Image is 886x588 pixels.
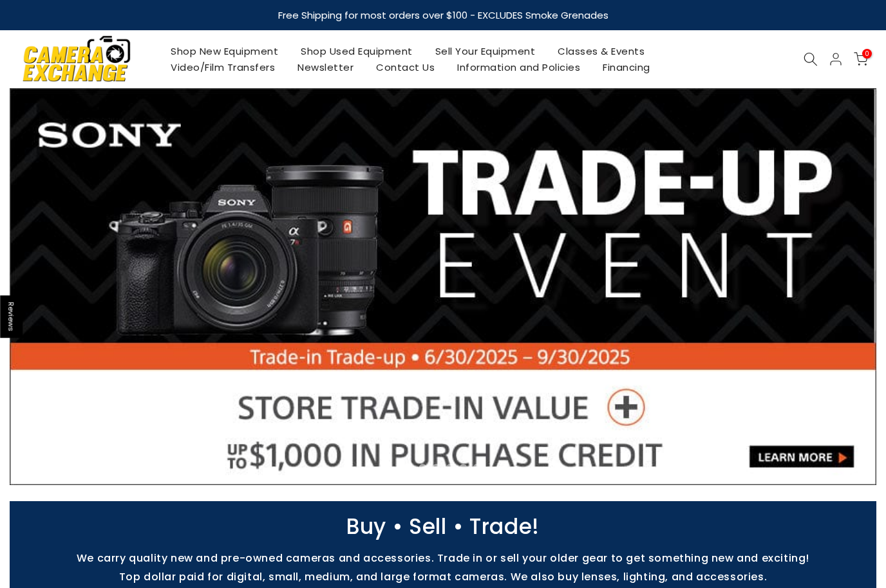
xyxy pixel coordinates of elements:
a: Sell Your Equipment [424,43,547,59]
a: Contact Us [365,59,446,75]
li: Page dot 4 [446,464,453,471]
li: Page dot 5 [460,464,467,471]
strong: Free Shipping for most orders over $100 - EXCLUDES Smoke Grenades [278,8,608,22]
a: Financing [592,59,662,75]
a: Video/Film Transfers [160,59,287,75]
p: Top dollar paid for digital, small, medium, and large format cameras. We also buy lenses, lightin... [3,571,883,583]
a: Classes & Events [547,43,656,59]
span: 0 [862,49,872,59]
a: Shop New Equipment [160,43,290,59]
a: Newsletter [287,59,365,75]
a: 0 [854,52,868,66]
p: We carry quality new and pre-owned cameras and accessories. Trade in or sell your older gear to g... [3,552,883,564]
li: Page dot 1 [406,464,413,471]
li: Page dot 6 [473,464,480,471]
a: Shop Used Equipment [290,43,424,59]
p: Buy • Sell • Trade! [3,520,883,533]
li: Page dot 3 [433,464,440,471]
a: Information and Policies [446,59,592,75]
li: Page dot 2 [419,464,426,471]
